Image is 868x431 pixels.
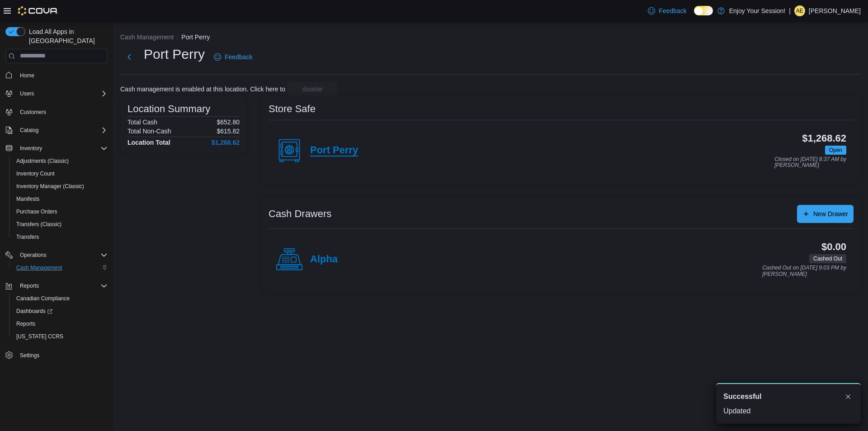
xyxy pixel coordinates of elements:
[2,105,111,118] button: Customers
[16,157,69,165] span: Adjustments (Classic)
[762,265,846,277] p: Cashed Out on [DATE] 9:03 PM by [PERSON_NAME]
[9,292,111,305] button: Canadian Compliance
[13,331,67,342] a: [US_STATE] CCRS
[16,70,108,81] span: Home
[13,168,108,179] span: Inventory Count
[843,391,854,402] button: Dismiss toast
[225,52,252,62] span: Feedback
[302,85,322,94] span: disable
[310,254,338,265] h4: Alpha
[13,219,65,230] a: Transfers (Classic)
[813,209,848,218] span: New Drawer
[16,183,84,190] span: Inventory Manager (Classic)
[127,104,210,114] h3: Location Summary
[694,6,713,15] input: Dark Mode
[821,242,846,252] h3: $0.00
[794,5,805,16] div: Alana Edgington
[9,155,111,167] button: Adjustments (Classic)
[13,181,88,192] a: Inventory Manager (Classic)
[13,232,42,242] a: Transfers
[13,206,61,217] a: Purchase Orders
[16,350,43,361] a: Settings
[13,194,43,204] a: Manifests
[13,156,108,166] span: Adjustments (Classic)
[20,282,39,289] span: Reports
[2,249,111,261] button: Operations
[13,262,108,273] span: Cash Management
[809,5,861,16] p: [PERSON_NAME]
[13,168,58,179] a: Inventory Count
[13,219,108,230] span: Transfers (Classic)
[9,167,111,180] button: Inventory Count
[16,106,108,118] span: Customers
[659,6,686,15] span: Feedback
[13,318,108,329] span: Reports
[2,279,111,292] button: Reports
[797,205,854,223] button: New Drawer
[723,391,761,402] span: Successful
[2,87,111,100] button: Users
[774,156,846,169] p: Closed on [DATE] 8:37 AM by [PERSON_NAME]
[796,5,803,16] span: AE
[809,254,846,263] span: Cashed Out
[16,280,42,291] button: Reports
[120,33,861,43] nav: An example of EuiBreadcrumbs
[20,145,42,152] span: Inventory
[13,194,108,204] span: Manifests
[16,320,35,327] span: Reports
[13,293,108,304] span: Canadian Compliance
[16,143,46,154] button: Inventory
[16,88,38,99] button: Users
[9,218,111,231] button: Transfers (Classic)
[16,349,108,360] span: Settings
[20,90,34,97] span: Users
[9,305,111,317] a: Dashboards
[16,208,57,215] span: Purchase Orders
[16,125,42,136] button: Catalog
[287,82,338,96] button: disable
[9,180,111,193] button: Inventory Manager (Classic)
[181,33,210,41] button: Port Perry
[16,295,70,302] span: Canadian Compliance
[16,125,108,136] span: Catalog
[25,27,108,45] span: Load All Apps in [GEOGRAPHIC_DATA]
[13,306,108,317] span: Dashboards
[217,118,240,126] p: $652.80
[20,352,39,359] span: Settings
[13,206,108,217] span: Purchase Orders
[16,70,38,81] a: Home
[16,195,39,203] span: Manifests
[5,65,108,385] nav: Complex example
[20,251,47,259] span: Operations
[13,232,108,242] span: Transfers
[217,128,240,135] p: $615.82
[269,208,331,219] h3: Cash Drawers
[2,124,111,137] button: Catalog
[16,333,63,340] span: [US_STATE] CCRS
[13,156,72,166] a: Adjustments (Classic)
[9,193,111,205] button: Manifests
[13,262,66,273] a: Cash Management
[120,85,285,93] p: Cash management is enabled at this location. Click here to
[9,205,111,218] button: Purchase Orders
[16,280,108,291] span: Reports
[825,146,846,155] span: Open
[127,128,171,135] h6: Total Non-Cash
[16,221,61,228] span: Transfers (Classic)
[20,127,38,134] span: Catalog
[2,142,111,155] button: Inventory
[16,308,52,315] span: Dashboards
[212,139,240,146] h4: $1,268.62
[16,170,55,177] span: Inventory Count
[9,330,111,343] button: [US_STATE] CCRS
[9,261,111,274] button: Cash Management
[310,145,358,156] h4: Port Perry
[2,69,111,82] button: Home
[20,109,46,116] span: Customers
[127,118,157,126] h6: Total Cash
[120,33,174,41] button: Cash Management
[13,293,73,304] a: Canadian Compliance
[16,233,39,241] span: Transfers
[13,318,39,329] a: Reports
